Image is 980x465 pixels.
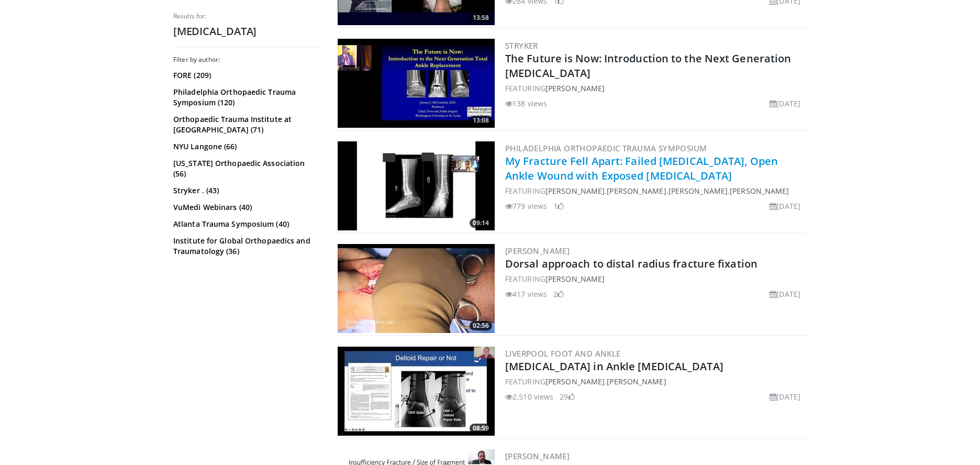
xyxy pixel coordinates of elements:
[505,348,621,359] a: Liverpool Foot and Ankle
[505,40,538,51] a: Stryker
[470,218,492,228] span: 09:14
[173,141,317,152] a: NYU Langone (66)
[560,391,574,402] li: 29
[505,154,778,183] a: My Fracture Fell Apart: Failed [MEDICAL_DATA], Open Ankle Wound with Exposed [MEDICAL_DATA]
[338,244,495,333] a: 02:56
[505,273,805,284] div: FEATURING
[173,56,320,64] h3: Filter by author:
[173,185,317,196] a: Stryker . (43)
[173,12,320,20] p: Results for:
[173,202,317,213] a: VuMedi Webinars (40)
[470,116,492,125] span: 13:08
[173,158,317,179] a: [US_STATE] Orthopaedic Association (56)
[607,377,666,386] a: [PERSON_NAME]
[545,377,605,386] a: [PERSON_NAME]
[505,185,805,196] div: FEATURING , , ,
[338,39,495,128] img: 44942687-f77d-4b43-97f3-8b35fd4b88cf.300x170_q85_crop-smart_upscale.jpg
[470,13,492,23] span: 13:58
[669,186,728,196] a: [PERSON_NAME]
[338,347,495,436] a: 08:59
[505,451,570,461] a: [PERSON_NAME]
[770,98,800,109] li: [DATE]
[553,201,564,212] li: 1
[505,391,553,402] li: 2,510 views
[173,219,317,229] a: Atlanta Trauma Symposium (40)
[173,236,317,257] a: Institute for Global Orthopaedics and Traumatology (36)
[173,87,317,108] a: Philadelphia Orthopaedic Trauma Symposium (120)
[173,70,317,81] a: FORE (209)
[470,424,492,433] span: 08:59
[770,201,800,212] li: [DATE]
[505,289,547,300] li: 417 views
[770,289,800,300] li: [DATE]
[607,186,666,196] a: [PERSON_NAME]
[505,376,805,387] div: FEATURING ,
[553,289,564,300] li: 2
[545,186,605,196] a: [PERSON_NAME]
[505,98,547,109] li: 138 views
[173,114,317,135] a: Orthopaedic Trauma Institute at [GEOGRAPHIC_DATA] (71)
[505,257,758,271] a: Dorsal approach to distal radius fracture fixation
[338,39,495,128] a: 13:08
[505,51,791,80] a: The Future is Now: Introduction to the Next Generation [MEDICAL_DATA]
[505,359,723,373] a: [MEDICAL_DATA] in Ankle [MEDICAL_DATA]
[338,141,495,230] img: 95a199f9-da91-44b4-bf0c-015fae47257b.300x170_q85_crop-smart_upscale.jpg
[545,83,605,93] a: [PERSON_NAME]
[505,246,570,256] a: [PERSON_NAME]
[470,321,492,330] span: 02:56
[505,143,707,153] a: Philadelphia Orthopaedic Trauma Symposium
[730,186,789,196] a: [PERSON_NAME]
[505,83,805,94] div: FEATURING
[173,25,320,38] h2: [MEDICAL_DATA]
[545,274,605,284] a: [PERSON_NAME]
[338,347,495,436] img: a595d053-2029-4267-83a4-114b0daf1731.300x170_q85_crop-smart_upscale.jpg
[505,201,547,212] li: 779 views
[338,141,495,230] a: 09:14
[770,391,800,402] li: [DATE]
[338,244,495,333] img: 44ea742f-4847-4f07-853f-8a642545db05.300x170_q85_crop-smart_upscale.jpg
